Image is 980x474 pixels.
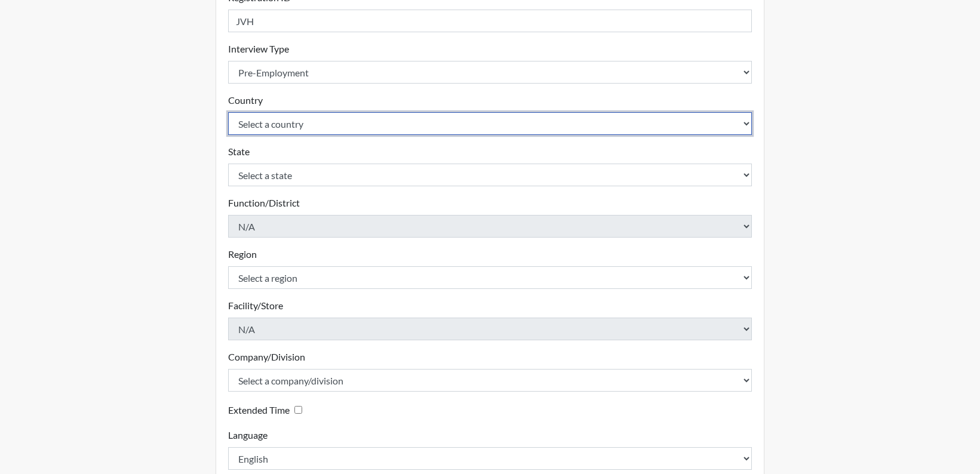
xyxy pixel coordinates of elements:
label: Interview Type [228,42,289,56]
label: State [228,144,250,159]
label: Function/District [228,196,300,210]
label: Country [228,93,263,107]
div: Checking this box will provide the interviewee with an accomodation of extra time to answer each ... [228,401,307,418]
label: Facility/Store [228,298,283,313]
input: Insert a Registration ID, which needs to be a unique alphanumeric value for each interviewee [228,10,752,32]
label: Company/Division [228,350,305,364]
label: Extended Time [228,403,290,417]
label: Language [228,428,268,442]
label: Region [228,247,257,261]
